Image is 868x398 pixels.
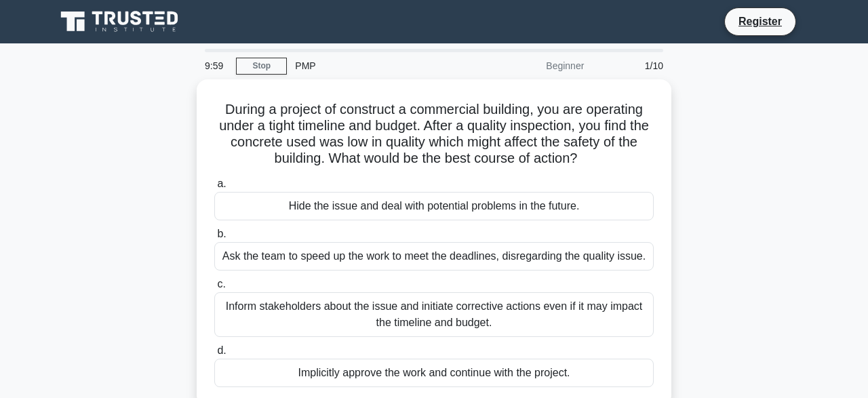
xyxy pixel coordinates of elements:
span: b. [217,228,226,239]
div: 9:59 [197,52,236,79]
span: d. [217,344,226,356]
span: c. [217,278,225,290]
div: 1/10 [592,52,671,79]
div: Inform stakeholders about the issue and initiate corrective actions even if it may impact the tim... [214,292,654,337]
a: Stop [236,58,287,75]
div: Implicitly approve the work and continue with the project. [214,359,654,387]
div: PMP [287,52,473,79]
div: Hide the issue and deal with potential problems in the future. [214,192,654,220]
span: a. [217,178,226,189]
div: Beginner [473,52,592,79]
a: Register [730,13,790,30]
h5: During a project of construct a commercial building, you are operating under a tight timeline and... [213,101,655,167]
div: Ask the team to speed up the work to meet the deadlines, disregarding the quality issue. [214,242,654,271]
